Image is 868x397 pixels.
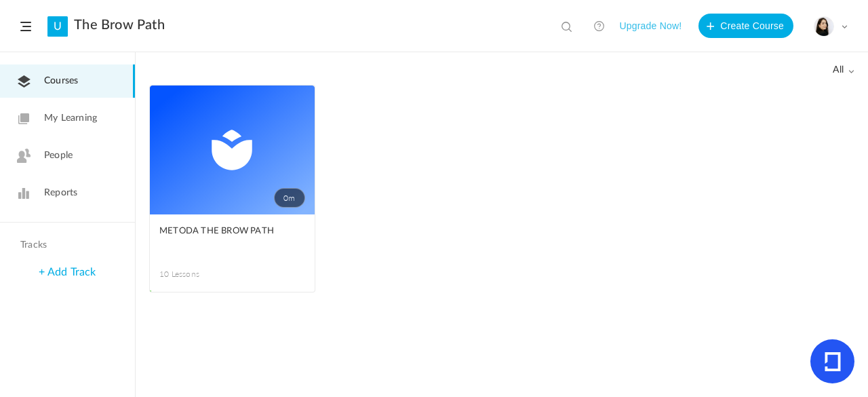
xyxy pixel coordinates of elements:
a: U [47,16,68,37]
span: Courses [44,74,78,88]
span: My Learning [44,111,97,126]
span: 0m [274,188,305,208]
a: The Brow Path [74,17,165,33]
span: METODA THE BROW PATH [159,224,285,239]
span: People [44,149,73,163]
button: Create Course [698,14,793,38]
a: 0m [150,86,315,214]
span: all [833,64,854,76]
h4: Tracks [20,240,111,251]
span: 10 Lessons [159,268,233,280]
button: Upgrade Now! [619,14,682,38]
span: Reports [44,186,77,200]
a: METODA THE BROW PATH [159,224,305,254]
a: + Add Track [39,267,96,278]
img: poza-profil.jpg [814,17,833,36]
